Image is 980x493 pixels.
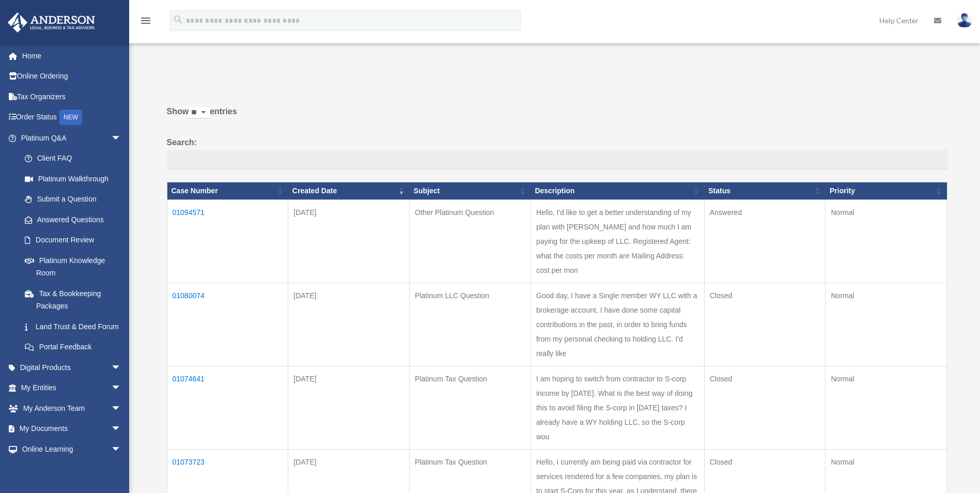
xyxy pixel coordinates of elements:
a: Online Ordering [7,66,137,87]
td: [DATE] [288,199,410,283]
td: Normal [826,283,947,366]
td: 01074641 [167,366,288,449]
span: arrow_drop_down [111,378,132,399]
th: Description: activate to sort column ascending [531,182,704,199]
input: Search: [167,150,947,170]
img: User Pic [957,13,972,28]
a: Submit a Question [14,189,132,210]
a: Online Learningarrow_drop_down [7,439,137,459]
img: Anderson Advisors Platinum Portal [5,12,98,33]
td: 01080074 [167,283,288,366]
a: Platinum Knowledge Room [14,250,132,283]
td: Normal [826,199,947,283]
td: [DATE] [288,366,410,449]
a: Platinum Walkthrough [14,168,132,189]
td: Answered [704,199,826,283]
a: Platinum Q&Aarrow_drop_down [7,128,132,148]
td: Platinum Tax Question [410,366,531,449]
td: 01094571 [167,199,288,283]
label: Search: [167,135,947,170]
a: Tax & Bookkeeping Packages [14,283,132,316]
th: Priority: activate to sort column ascending [826,182,947,199]
a: Tax Organizers [7,86,137,107]
td: Hello, I'd like to get a better understanding of my plan with [PERSON_NAME] and how much I am pay... [531,199,704,283]
span: arrow_drop_down [111,439,132,460]
td: Normal [826,366,947,449]
td: [DATE] [288,283,410,366]
select: Showentries [189,107,210,119]
td: Good day, I have a Single member WY LLC with a brokerage account, I have done some capital contri... [531,283,704,366]
a: menu [139,18,152,27]
span: arrow_drop_down [111,128,132,149]
a: My Documentsarrow_drop_down [7,419,137,439]
a: Land Trust & Deed Forum [14,316,132,337]
th: Subject: activate to sort column ascending [410,182,531,199]
i: search [173,14,184,25]
a: Home [7,45,137,66]
td: I am hoping to switch from contractor to S-corp income by [DATE]. What is the best way of doing t... [531,366,704,449]
a: Portal Feedback [14,337,132,358]
div: NEW [59,110,82,125]
th: Created Date: activate to sort column ascending [288,182,410,199]
label: Show entries [167,104,947,129]
a: Order StatusNEW [7,107,137,128]
td: Closed [704,283,826,366]
a: Digital Productsarrow_drop_down [7,357,137,378]
td: Platinum LLC Question [410,283,531,366]
th: Status: activate to sort column ascending [704,182,826,199]
a: Document Review [14,230,132,251]
th: Case Number: activate to sort column ascending [167,182,288,199]
span: arrow_drop_down [111,357,132,378]
a: Client FAQ [14,148,132,169]
a: My Anderson Teamarrow_drop_down [7,398,137,419]
i: menu [139,14,152,27]
td: Other Platinum Question [410,199,531,283]
a: Answered Questions [14,209,127,230]
a: My Entitiesarrow_drop_down [7,378,137,398]
td: Closed [704,366,826,449]
span: arrow_drop_down [111,419,132,440]
span: arrow_drop_down [111,398,132,419]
